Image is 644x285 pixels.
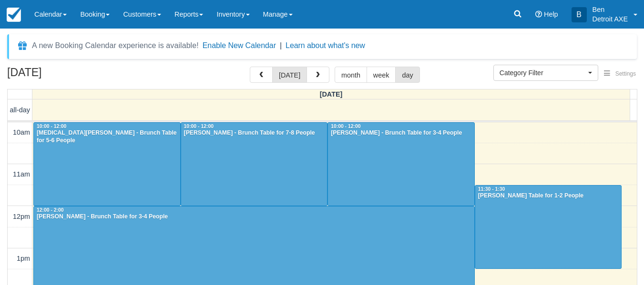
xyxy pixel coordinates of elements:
[32,40,199,51] div: A new Booking Calendar experience is available!
[615,70,636,77] span: Settings
[544,10,558,18] span: Help
[10,106,30,114] span: all-day
[184,129,325,137] div: [PERSON_NAME] - Brunch Table for 7-8 People
[36,129,178,145] div: [MEDICAL_DATA][PERSON_NAME] - Brunch Table for 5-6 People
[203,41,276,50] button: Enable New Calendar
[367,67,396,83] button: week
[395,67,419,83] button: day
[184,124,214,129] span: 10:00 - 12:00
[13,170,30,178] span: 11am
[181,122,328,206] a: 10:00 - 12:00[PERSON_NAME] - Brunch Table for 7-8 People
[7,8,21,22] img: checkfront-main-nav-mini-logo.png
[478,187,505,192] span: 11:30 - 1:30
[593,14,628,24] p: Detroit AXE
[272,67,307,83] button: [DATE]
[37,207,64,213] span: 12:00 - 2:00
[593,5,628,14] p: Ben
[13,213,30,220] span: 12pm
[330,129,472,137] div: [PERSON_NAME] - Brunch Table for 3-4 People
[327,122,475,206] a: 10:00 - 12:00[PERSON_NAME] - Brunch Table for 3-4 People
[36,213,472,221] div: [PERSON_NAME] - Brunch Table for 3-4 People
[493,65,598,81] button: Category Filter
[13,128,30,136] span: 10am
[475,185,622,269] a: 11:30 - 1:30[PERSON_NAME] Table for 1-2 People
[320,90,343,98] span: [DATE]
[286,41,365,49] a: Learn about what's new
[33,122,181,206] a: 10:00 - 12:00[MEDICAL_DATA][PERSON_NAME] - Brunch Table for 5-6 People
[500,68,586,78] span: Category Filter
[280,41,282,49] span: |
[598,67,642,81] button: Settings
[478,192,619,200] div: [PERSON_NAME] Table for 1-2 People
[572,7,587,22] div: B
[7,67,128,84] h2: [DATE]
[331,124,360,129] span: 10:00 - 12:00
[335,67,367,83] button: month
[535,11,542,18] i: Help
[17,255,30,262] span: 1pm
[37,124,66,129] span: 10:00 - 12:00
